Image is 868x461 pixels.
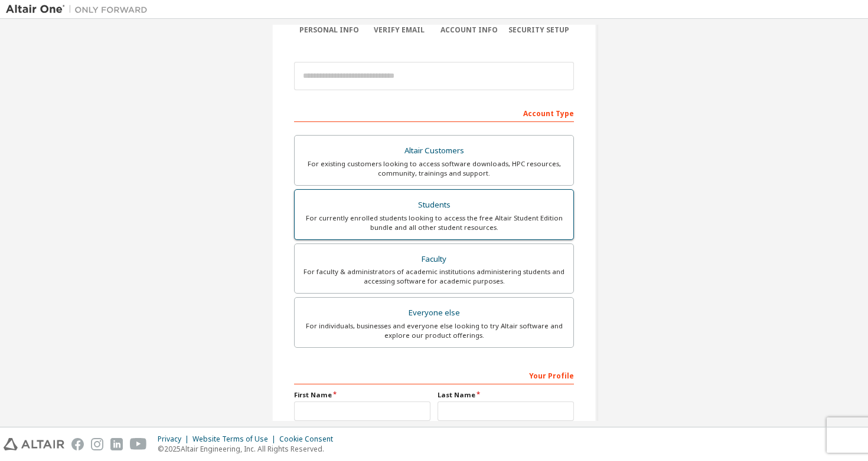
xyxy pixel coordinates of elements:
div: For individuals, businesses and everyone else looking to try Altair software and explore our prod... [302,321,566,340]
div: Security Setup [504,25,575,35]
div: Privacy [158,434,192,444]
div: Account Info [434,25,504,35]
div: Personal Info [294,25,364,35]
img: facebook.svg [71,438,84,450]
label: Last Name [438,390,574,400]
div: For existing customers looking to access software downloads, HPC resources, community, trainings ... [302,159,566,178]
div: For faculty & administrators of academic institutions administering students and accessing softwa... [302,267,566,286]
div: Verify Email [364,25,435,35]
div: For currently enrolled students looking to access the free Altair Student Edition bundle and all ... [302,213,566,232]
div: Faculty [302,251,566,268]
div: Website Terms of Use [192,434,279,444]
div: Cookie Consent [279,434,340,444]
div: Everyone else [302,305,566,321]
img: Altair One [6,4,154,15]
div: Altair Customers [302,143,566,159]
img: altair_logo.svg [4,438,64,450]
label: First Name [294,390,430,400]
div: Your Profile [294,365,574,384]
img: linkedin.svg [110,438,123,450]
img: instagram.svg [91,438,103,450]
div: Students [302,197,566,213]
div: Account Type [294,103,574,122]
p: © 2025 Altair Engineering, Inc. All Rights Reserved. [158,444,340,454]
img: youtube.svg [130,438,147,450]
